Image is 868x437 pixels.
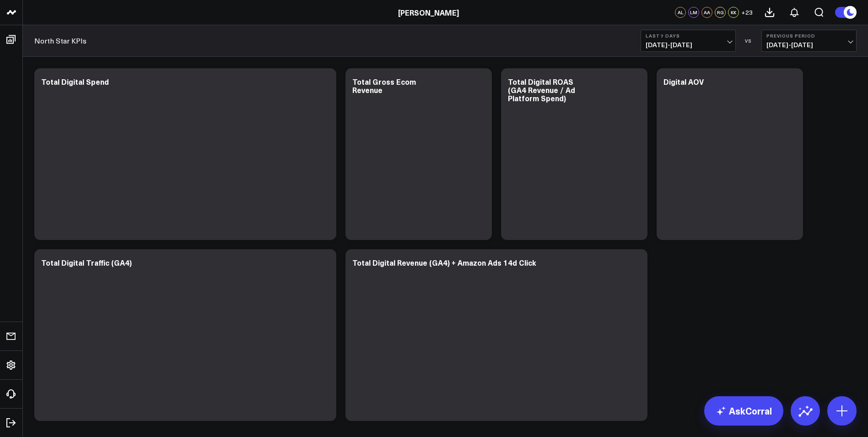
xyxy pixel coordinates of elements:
[741,9,753,16] span: + 23
[641,30,736,52] button: Last 7 Days[DATE]-[DATE]
[761,30,857,52] button: Previous Period[DATE]-[DATE]
[352,76,416,95] div: Total Gross Ecom Revenue
[701,7,712,18] div: AA
[740,38,757,44] div: VS
[41,257,132,268] div: Total Digital Traffic (GA4)
[766,33,852,38] b: Previous Period
[41,76,109,87] div: Total Digital Spend
[741,7,753,18] button: +23
[508,76,575,103] div: Total Digital ROAS (GA4 Revenue / Ad Platform Spend)
[663,76,704,87] div: Digital AOV
[766,41,852,49] span: [DATE] - [DATE]
[675,7,686,18] div: AL
[704,396,783,426] a: AskCorral
[646,41,731,49] span: [DATE] - [DATE]
[352,257,536,268] div: Total Digital Revenue (GA4) + Amazon Ads 14d Click
[34,36,86,46] a: North Star KPIs
[728,7,739,18] div: KK
[688,7,699,18] div: LM
[646,33,731,38] b: Last 7 Days
[398,7,459,17] a: [PERSON_NAME]
[715,7,726,18] div: RG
